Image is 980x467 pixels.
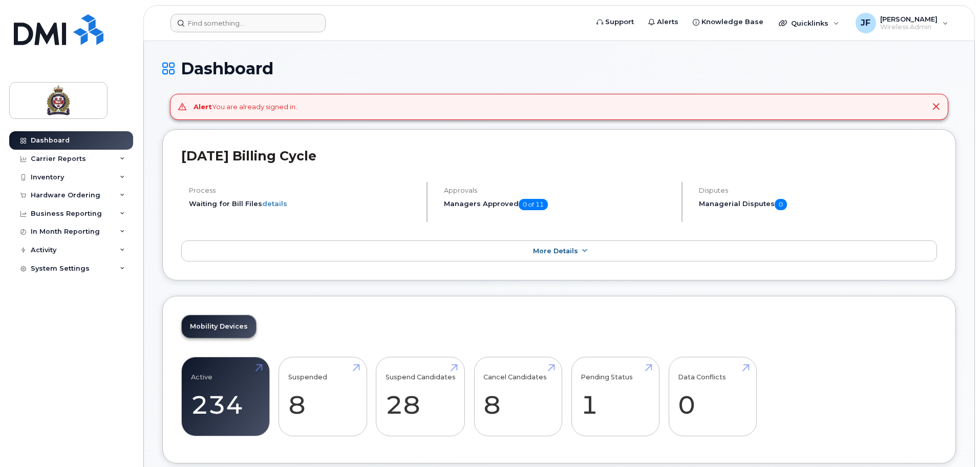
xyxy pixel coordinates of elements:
a: Suspended 8 [288,363,357,431]
a: Cancel Candidates 8 [483,363,552,431]
a: details [262,199,287,208]
a: Data Conflicts 0 [678,363,747,431]
h1: Dashboard [162,59,956,77]
h5: Managers Approved [444,199,673,210]
a: Suspend Candidates 28 [386,363,456,431]
a: Mobility Devices [182,315,256,338]
span: 0 [775,199,787,210]
strong: Alert [194,103,212,111]
h4: Disputes [699,187,937,194]
div: You are already signed in. [194,102,297,112]
a: Pending Status 1 [581,363,650,431]
li: Waiting for Bill Files [189,199,418,209]
h4: Process [189,187,418,194]
span: 0 of 11 [519,199,548,210]
a: Active 234 [191,363,260,431]
h2: [DATE] Billing Cycle [181,148,937,164]
span: More Details [533,247,578,255]
h5: Managerial Disputes [699,199,937,210]
h4: Approvals [444,187,673,194]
